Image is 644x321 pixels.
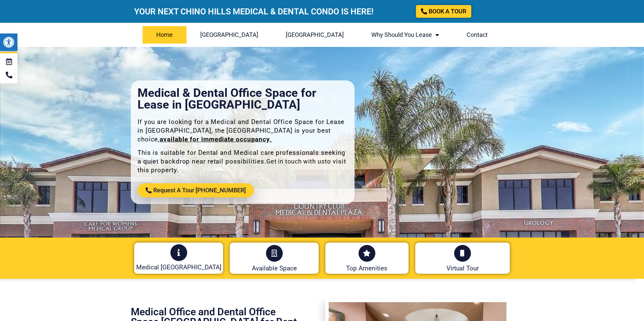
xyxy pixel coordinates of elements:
a: Virtual Tour [446,264,479,272]
span: Request A Tour [PHONE_NUMBER] [153,187,246,193]
span: If you are looking for a Medical and Dental Office Space for Lease in [GEOGRAPHIC_DATA], the [GEO... [138,118,344,143]
a: BOOK A TOUR [416,5,471,18]
a: Medical [GEOGRAPHIC_DATA] [136,263,221,271]
span: This is suitable for Dental and Medical care professionals seeking a quiet backdrop near retail p... [138,149,346,174]
span: . [270,135,272,143]
p: YOUR NEXT CHINO HILLS MEDICAL & DENTAL CONDO IS HERE! [134,7,409,16]
a: Contact [453,26,501,44]
a: Home [143,26,186,44]
h1: Medical & Dental Office Space for Lease in [GEOGRAPHIC_DATA] [138,87,348,111]
span: BOOK A TOUR [429,8,466,14]
a: [GEOGRAPHIC_DATA] [272,26,358,44]
nav: Menu [134,26,510,44]
a: [GEOGRAPHIC_DATA] [186,26,272,44]
a: Why Should You Lease [358,26,453,44]
a: Get in touch with us [266,158,325,165]
a: Request A Tour [PHONE_NUMBER] [138,183,254,197]
a: Top Amenities [346,264,387,272]
a: Available Space [252,264,297,272]
strong: available for immediate occupancy [160,135,270,143]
